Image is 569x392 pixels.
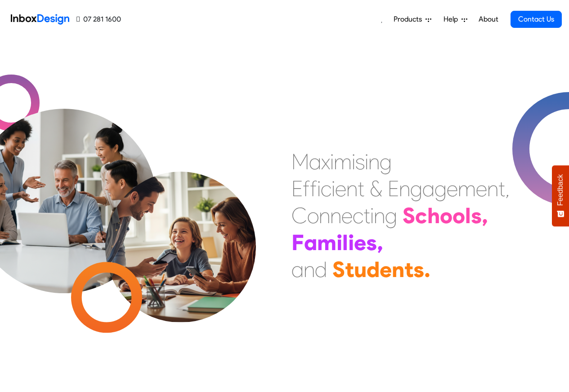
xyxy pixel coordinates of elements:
div: n [346,175,358,202]
div: l [342,229,348,256]
div: h [427,202,440,229]
div: i [352,148,355,175]
div: c [415,202,427,229]
div: m [334,148,352,175]
div: t [404,256,413,283]
div: t [498,175,505,202]
div: S [403,202,415,229]
div: o [307,202,319,229]
div: c [353,202,363,229]
div: u [354,256,367,283]
a: Contact Us [511,11,562,28]
div: n [392,256,404,283]
div: e [354,229,366,256]
div: , [377,229,383,256]
div: n [399,175,410,202]
div: M [291,148,309,175]
div: m [458,175,476,202]
div: i [365,148,368,175]
div: o [440,202,453,229]
div: m [317,229,336,256]
div: s [366,229,377,256]
span: Products [394,14,426,25]
div: E [291,175,303,202]
div: S [332,256,345,283]
div: i [348,229,354,256]
div: o [453,202,465,229]
div: d [315,256,327,283]
div: n [330,202,341,229]
div: e [476,175,487,202]
div: l [465,202,471,229]
img: parents_with_child.png [86,134,275,322]
div: s [471,202,482,229]
div: x [321,148,330,175]
div: n [374,202,385,229]
div: i [336,229,342,256]
div: e [335,175,346,202]
div: a [422,175,435,202]
div: . [424,256,430,283]
div: s [355,148,365,175]
div: t [363,202,370,229]
div: t [345,256,354,283]
div: i [370,202,374,229]
div: i [330,148,334,175]
div: n [304,256,315,283]
div: e [380,256,392,283]
div: a [309,148,321,175]
div: F [291,229,304,256]
div: & [370,175,382,202]
div: a [304,229,317,256]
div: g [435,175,447,202]
span: Feedback [556,174,565,206]
a: Products [390,10,435,28]
a: About [476,10,501,28]
div: d [367,256,380,283]
a: Help [440,10,471,28]
button: Feedback - Show survey [552,165,569,226]
div: n [368,148,380,175]
span: Help [444,14,461,25]
div: E [388,175,399,202]
div: , [505,175,510,202]
div: f [303,175,310,202]
div: , [482,202,488,229]
div: C [291,202,307,229]
div: e [341,202,353,229]
div: n [319,202,330,229]
div: e [447,175,458,202]
div: g [380,148,392,175]
div: a [291,256,304,283]
div: t [358,175,364,202]
div: n [487,175,498,202]
div: Maximising Efficient & Engagement, Connecting Schools, Families, and Students. [291,148,510,283]
div: i [332,175,335,202]
div: g [410,175,422,202]
div: s [413,256,424,283]
a: 07 281 1600 [76,14,121,25]
div: g [385,202,397,229]
div: c [321,175,332,202]
div: i [317,175,321,202]
div: f [310,175,317,202]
